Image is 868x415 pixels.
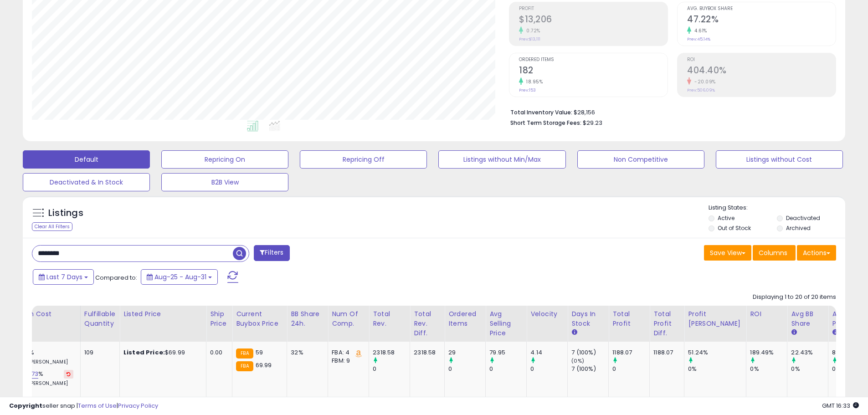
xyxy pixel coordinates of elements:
[414,348,437,357] div: 2318.58
[123,348,199,357] div: $69.99
[653,348,677,357] div: 1188.07
[161,173,288,191] button: B2B View
[523,78,543,85] small: 18.95%
[571,365,608,373] div: 7 (100%)
[753,293,836,302] div: Displaying 1 to 20 of 20 items
[786,214,820,222] label: Deactivated
[612,309,646,328] div: Total Profit
[9,402,158,410] div: seller snap | |
[583,118,602,127] span: $29.23
[832,309,865,328] div: Avg Win Price
[33,269,94,285] button: Last 7 Days
[256,361,272,369] span: 69.99
[414,309,441,338] div: Total Rev. Diff.
[448,348,485,357] div: 29
[291,348,321,357] div: 32%
[519,6,668,11] span: Profit
[23,150,150,169] button: Default
[612,348,649,357] div: 1188.07
[786,224,811,232] label: Archived
[750,348,787,357] div: 189.49%
[510,108,572,116] b: Total Inventory Value:
[718,224,751,232] label: Out of Stock
[822,401,859,410] span: 2025-09-8 16:33 GMT
[256,348,263,357] span: 59
[523,27,540,34] small: 0.72%
[691,78,716,85] small: -20.09%
[791,309,824,328] div: Avg BB Share
[510,106,829,117] li: $28,156
[510,119,581,127] b: Short Term Storage Fees:
[141,269,218,285] button: Aug-25 - Aug-31
[687,14,836,26] h2: 47.22%
[236,361,253,371] small: FBA
[519,14,668,26] h2: $13,206
[373,348,410,357] div: 2318.58
[716,150,843,169] button: Listings without Cost
[571,309,605,328] div: Days In Stock
[797,245,836,261] button: Actions
[577,150,704,169] button: Non Competitive
[32,222,72,231] div: Clear All Filters
[571,357,584,364] small: (0%)
[78,401,117,410] a: Terms of Use
[210,309,228,328] div: Ship Price
[448,365,485,373] div: 0
[759,248,787,257] span: Columns
[832,328,837,337] small: Avg Win Price.
[653,309,680,338] div: Total Profit Diff.
[489,348,526,357] div: 79.95
[438,150,565,169] button: Listings without Min/Max
[530,348,567,357] div: 4.14
[291,309,324,328] div: BB Share 24h.
[95,273,137,282] span: Compared to:
[687,65,836,77] h2: 404.40%
[687,87,715,93] small: Prev: 506.09%
[254,245,289,261] button: Filters
[489,309,523,338] div: Avg Selling Price
[687,6,836,11] span: Avg. Buybox Share
[123,309,202,319] div: Listed Price
[489,365,526,373] div: 0
[519,57,668,62] span: Ordered Items
[750,309,783,319] div: ROI
[612,365,649,373] div: 0
[84,309,116,328] div: Fulfillable Quantity
[571,348,608,357] div: 7 (100%)
[23,173,150,191] button: Deactivated & In Stock
[46,272,82,282] span: Last 7 Days
[688,309,742,328] div: Profit [PERSON_NAME]
[791,348,828,357] div: 22.43%
[332,357,362,365] div: FBM: 9
[118,401,158,410] a: Privacy Policy
[161,150,288,169] button: Repricing On
[519,87,536,93] small: Prev: 153
[750,365,787,373] div: 0%
[688,365,746,373] div: 0%
[530,309,564,319] div: Velocity
[373,365,410,373] div: 0
[519,65,668,77] h2: 182
[718,214,734,222] label: Active
[210,348,225,357] div: 0.00
[687,36,710,42] small: Prev: 45.14%
[791,365,828,373] div: 0%
[332,309,365,328] div: Num of Comp.
[753,245,796,261] button: Columns
[691,27,707,34] small: 4.61%
[709,204,845,212] p: Listing States:
[236,309,283,328] div: Current Buybox Price
[530,365,567,373] div: 0
[300,150,427,169] button: Repricing Off
[687,57,836,62] span: ROI
[448,309,482,328] div: Ordered Items
[48,207,83,220] h5: Listings
[688,348,746,357] div: 51.24%
[704,245,751,261] button: Save View
[123,348,165,357] b: Listed Price:
[236,348,253,359] small: FBA
[373,309,406,328] div: Total Rev.
[154,272,206,282] span: Aug-25 - Aug-31
[332,348,362,357] div: FBA: 4
[9,401,42,410] strong: Copyright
